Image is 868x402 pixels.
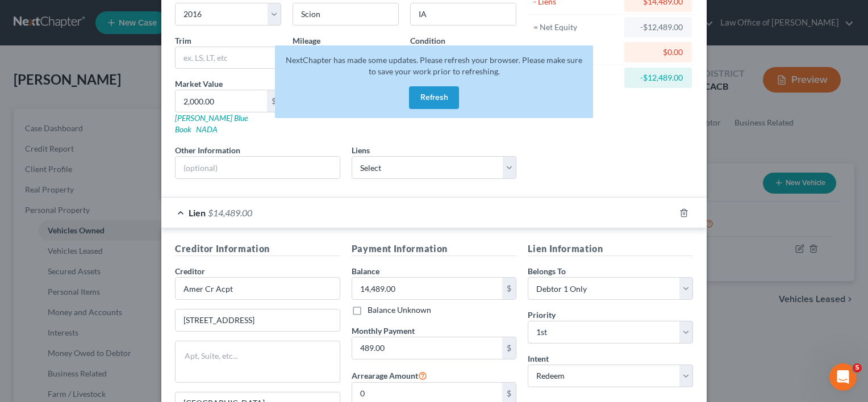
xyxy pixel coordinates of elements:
button: Refresh [409,86,459,109]
span: NextChapter has made some updates. Please refresh your browser. Please make sure to save your wor... [286,55,582,76]
input: Search creditor by name... [175,277,340,300]
input: ex. Nissan [293,3,398,25]
label: Monthly Payment [352,325,415,337]
input: Enter address... [176,309,340,331]
input: 0.00 [352,278,503,299]
label: Intent [528,353,549,365]
label: Balance [352,265,379,277]
input: ex. Altima [411,3,516,25]
label: Balance Unknown [368,304,431,316]
label: Market Value [175,78,223,90]
span: Creditor [175,266,205,276]
div: -$12,489.00 [633,72,683,83]
span: 5 [853,363,862,372]
div: -$12,489.00 [633,22,683,33]
div: = Net Equity [533,22,619,33]
input: 0.00 [352,337,503,359]
input: 0.00 [176,90,267,112]
span: Priority [528,310,556,320]
div: $0.00 [633,47,683,58]
div: $ [267,90,281,112]
h5: Creditor Information [175,242,340,256]
label: Other Information [175,144,240,156]
a: [PERSON_NAME] Blue Book [175,113,248,134]
iframe: Intercom live chat [829,363,857,391]
input: (optional) [176,157,340,178]
label: Trim [175,35,191,47]
div: $ [502,337,516,359]
h5: Lien Information [528,242,693,256]
span: Lien [189,207,206,218]
input: ex. LS, LT, etc [176,47,281,69]
span: $14,489.00 [208,207,252,218]
label: Condition [410,35,445,47]
a: NADA [196,124,218,134]
span: Belongs To [528,266,566,276]
label: Mileage [293,35,320,47]
h5: Payment Information [352,242,517,256]
label: Arrearage Amount [352,368,427,382]
label: Liens [352,144,370,156]
div: $ [502,278,516,299]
